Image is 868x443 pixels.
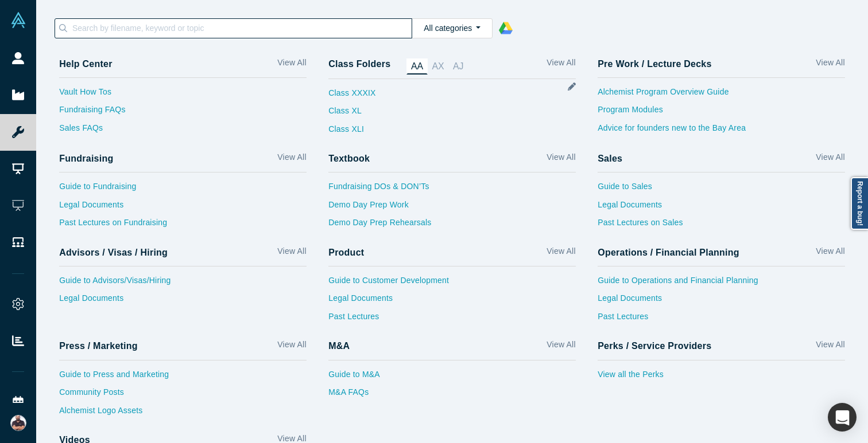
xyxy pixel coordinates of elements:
a: AA [406,58,428,75]
a: Legal Documents [598,292,845,311]
a: Past Lectures on Fundraising [59,217,307,235]
a: View All [816,151,844,168]
a: View All [277,245,306,262]
a: View All [816,57,844,73]
h4: Press / Marketing [59,340,138,351]
a: AX [428,58,449,75]
a: Past Lectures [328,311,576,329]
a: Class XLI [328,123,375,142]
a: View All [277,151,306,168]
a: View All [547,245,575,262]
a: Vault How Tos [59,86,307,104]
h4: Fundraising [59,153,113,164]
a: Report a bug! [851,177,868,230]
a: Past Lectures on Sales [598,217,845,235]
a: View All [277,57,306,73]
a: Fundraising DOs & DON’Ts [328,181,576,199]
a: Legal Documents [328,292,576,311]
a: Class XXXIX [328,87,375,105]
a: View All [816,339,844,355]
h4: M&A [328,340,350,351]
a: Demo Day Prep Work [328,199,576,217]
img: Alchemist Vault Logo [10,12,26,28]
a: View All [277,339,306,355]
a: Legal Documents [59,292,307,311]
a: Alchemist Logo Assets [59,405,307,423]
a: Legal Documents [59,199,307,217]
h4: Sales [598,153,622,164]
a: View all the Perks [598,368,845,387]
a: Legal Documents [598,199,845,217]
a: View All [547,57,575,75]
a: Guide to Advisors/Visas/Hiring [59,275,307,293]
h4: Perks / Service Providers [598,340,711,351]
a: Guide to Customer Development [328,275,576,293]
a: M&A FAQs [328,386,576,405]
a: Class XL [328,105,375,123]
a: Alchemist Program Overview Guide [598,86,845,104]
button: All categories [412,18,493,38]
a: Guide to Fundraising [59,181,307,199]
h4: Help Center [59,58,112,69]
a: Demo Day Prep Rehearsals [328,217,576,235]
a: Sales FAQs [59,122,307,140]
h4: Pre Work / Lecture Decks [598,58,711,69]
h4: Textbook [328,153,370,164]
a: Community Posts [59,386,307,405]
h4: Advisors / Visas / Hiring [59,247,168,258]
h4: Product [328,247,364,258]
img: Muhannad Taslaq's Account [10,415,26,431]
a: Guide to Operations and Financial Planning [598,275,845,293]
a: Guide to Press and Marketing [59,368,307,387]
a: Fundraising FAQs [59,104,307,122]
a: Program Modules [598,104,845,122]
a: Guide to M&A [328,368,576,387]
a: View All [547,151,575,168]
a: View All [547,339,575,355]
input: Search by filename, keyword or topic [71,21,412,36]
a: Guide to Sales [598,181,845,199]
h4: Operations / Financial Planning [598,247,739,258]
a: View All [816,245,844,262]
a: Past Lectures [598,311,845,329]
a: AJ [448,58,468,75]
h4: Class Folders [328,58,390,70]
a: Advice for founders new to the Bay Area [598,122,845,140]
